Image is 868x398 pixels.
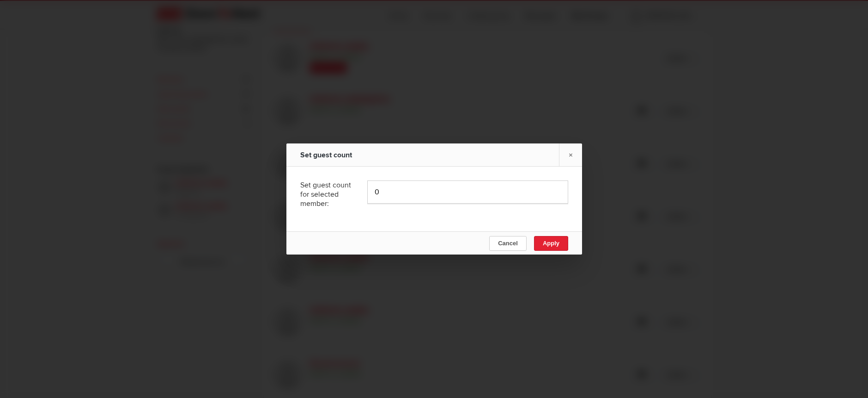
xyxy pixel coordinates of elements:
button: Apply [534,236,568,251]
div: Set guest count for selected member: [300,174,354,215]
button: Cancel [489,236,527,251]
span: Cancel [498,240,518,247]
span: Apply [542,240,559,247]
div: Set guest count [300,143,402,167]
a: × [559,143,582,166]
